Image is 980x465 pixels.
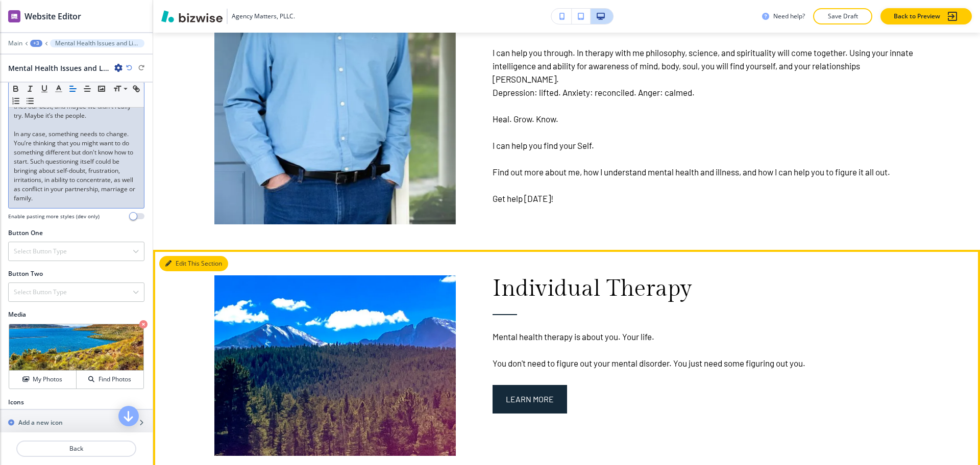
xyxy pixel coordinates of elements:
button: Learn More [493,385,567,414]
button: Back to Preview [880,8,972,24]
h2: Button Two [8,269,43,278]
h4: Select Button Type [14,247,67,256]
img: Bizwise Logo [161,10,223,22]
h2: Icons [8,398,24,407]
img: editor icon [8,10,20,22]
p: Mental Health Issues and Life Changes [55,40,139,47]
button: Save Draft [813,8,872,24]
button: Edit This Section [159,256,228,271]
p: In any case, something needs to change. You’re thinking that you might want to do something diffe... [14,130,139,203]
p: Back [17,444,135,453]
button: +3 [30,40,42,47]
button: Mental Health Issues and Life Changes [50,39,144,47]
button: Find Photos [77,371,143,389]
h2: Website Editor [24,10,81,22]
h4: Find Photos [99,375,131,384]
h4: Enable pasting more styles (dev only) [8,213,100,220]
h4: Select Button Type [14,288,67,297]
h2: Mental Health Issues and Life Changes [8,63,110,73]
h2: Add a new icon [18,418,63,427]
h3: Need help? [773,12,805,21]
p: Mental health therapy is about you. Your life. [493,330,919,343]
h2: Media [8,310,144,319]
span: Get help [DATE]! [493,193,553,203]
div: My PhotosFind Photos [8,323,144,390]
button: My Photos [9,371,77,389]
p: Back to Preview [894,12,940,21]
p: Save Draft [826,12,859,21]
button: Agency Matters, PLLC. [161,9,295,24]
h2: Button One [8,228,43,238]
img: 8c8facc9e68ebf686a67f450319aab11.webp [214,275,456,456]
button: Main [8,40,22,47]
p: Heal. Grow. Know. [493,112,919,125]
h3: Agency Matters, PLLC. [232,12,295,21]
p: Depression: lifted. Anxiety: reconciled. Anger: calmed. [493,86,919,99]
p: Individual Therapy [493,275,919,302]
button: Back [16,441,136,457]
h4: My Photos [33,375,62,384]
p: I can help you find your Self. [493,139,919,152]
p: I can help you through. In therapy with me philosophy, science, and spirituality will come togeth... [493,46,919,86]
span: Learn More [506,393,554,405]
p: You don't need to figure out your mental disorder. You just need some figuring out you. [493,356,919,370]
span: Find out more about me, how I understand mental health and illness, and how I can help you to fig... [493,167,890,177]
